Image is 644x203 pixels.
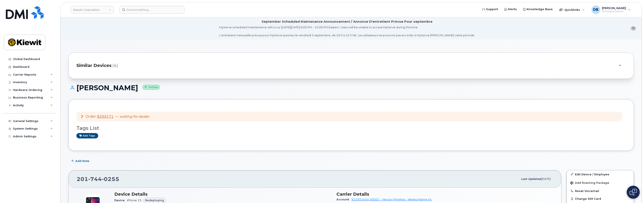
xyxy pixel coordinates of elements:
[521,177,541,181] span: Last updated
[567,170,634,178] a: Edit Device / Employee
[77,176,119,182] span: 201
[567,187,634,195] button: Reset Voicemail
[142,85,160,90] small: Active
[88,176,102,182] span: 744
[351,198,432,201] a: 922932454-00001 - Verizon Wireless - Weeks Marine Inc
[76,62,112,69] span: Similar Devices
[115,114,149,119] span: —
[114,199,127,202] span: Device
[120,114,149,119] em: waiting for dealer
[145,198,164,202] span: Redeploying
[85,114,96,119] span: Order
[112,62,118,69] span: (4)
[102,176,119,182] span: 0255
[262,19,432,24] div: September Scheduled Maintenance Announcement / Annonce D'entretient Prévue Pour septembre
[114,192,331,197] h3: Device Details
[336,192,553,197] h3: Carrier Details
[76,125,626,131] h3: Tags List
[127,199,141,202] span: iPhone 13
[75,159,89,163] span: Add Note
[567,178,634,187] button: Add Roaming Package
[631,26,636,31] button: close notification
[567,195,634,203] button: Change SIM Card
[97,114,114,119] a: #299171
[76,133,98,138] a: Add tags
[219,25,475,37] div: MyServe scheduled maintenance will occur [DATE][DATE] 8:00 PM - 10:00 PM Eastern. Users will be u...
[541,177,551,181] span: [DATE]
[336,198,351,201] span: Account
[630,189,637,196] img: Open chat
[68,157,93,165] button: Add Note
[570,181,609,185] span: Add Roaming Package
[68,84,634,92] h1: [PERSON_NAME]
